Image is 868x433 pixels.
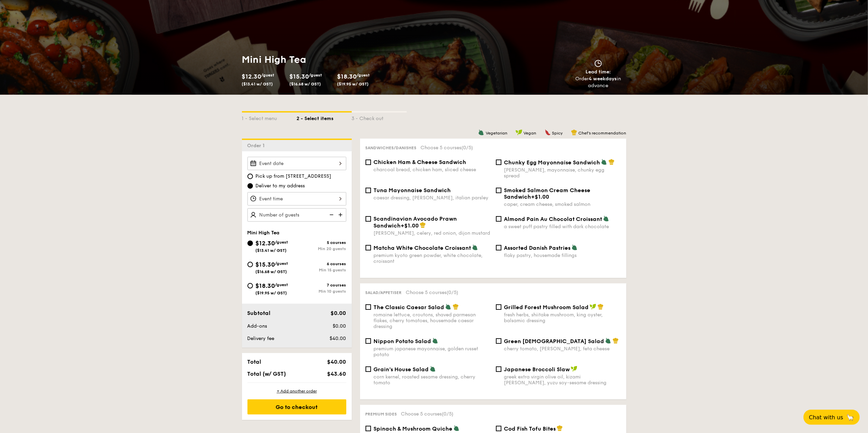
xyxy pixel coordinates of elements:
span: Delivery fee [247,336,275,341]
div: Min 10 guests [297,289,346,294]
span: (0/5) [447,290,459,295]
div: caper, cream cheese, smoked salmon [504,201,621,207]
span: Japanese Broccoli Slaw [504,366,570,373]
span: Nippon Potato Salad [374,338,431,344]
div: + Add another order [247,388,346,394]
span: ($19.95 w/ GST) [337,82,369,86]
img: icon-vegetarian.fe4039eb.svg [453,425,460,431]
span: Sandwiches/Danishes [366,145,417,150]
span: Subtotal [247,310,271,316]
img: icon-spicy.37a8142b.svg [545,129,551,136]
span: $12.30 [242,73,262,80]
span: Order 1 [247,143,268,149]
span: +$1.00 [401,222,419,229]
span: Smoked Salmon Cream Cheese Sandwich [504,187,591,200]
div: 7 courses [297,283,346,288]
span: /guest [357,73,370,78]
input: Scandinavian Avocado Prawn Sandwich+$1.00[PERSON_NAME], celery, red onion, dijon mustard [366,216,371,222]
div: [PERSON_NAME], celery, red onion, dijon mustard [374,230,490,236]
img: icon-vegetarian.fe4039eb.svg [601,159,607,165]
span: Green [DEMOGRAPHIC_DATA] Salad [504,338,604,344]
span: Matcha White Chocolate Croissant [374,245,471,251]
img: icon-chef-hat.a58ddaea.svg [557,425,563,431]
div: Min 15 guests [297,268,346,272]
span: $15.30 [256,261,275,268]
span: Chef's recommendation [579,131,626,136]
span: 🦙 [846,413,854,421]
input: Smoked Salmon Cream Cheese Sandwich+$1.00caper, cream cheese, smoked salmon [496,188,501,193]
img: icon-vegan.f8ff3823.svg [516,129,522,136]
div: premium japanese mayonnaise, golden russet potato [374,346,490,358]
span: $40.00 [327,359,346,365]
input: Cod Fish Tofu Bitesfish meat tofu cubes, tri-colour capsicum, thai chilli sauce [496,426,501,431]
span: Total [247,359,262,365]
span: Lead time: [586,69,611,75]
span: /guest [275,240,288,245]
div: romaine lettuce, croutons, shaved parmesan flakes, cherry tomatoes, housemade caesar dressing [374,312,490,329]
img: icon-vegetarian.fe4039eb.svg [478,129,484,136]
span: Cod Fish Tofu Bites [504,425,556,432]
span: Choose 5 courses [421,145,473,151]
span: Total (w/ GST) [247,371,286,377]
img: icon-clock.2db775ea.svg [593,60,603,67]
input: Chunky Egg Mayonnaise Sandwich[PERSON_NAME], mayonnaise, chunky egg spread [496,160,501,165]
img: icon-chef-hat.a58ddaea.svg [613,338,619,344]
div: Min 20 guests [297,246,346,251]
img: icon-vegetarian.fe4039eb.svg [472,244,478,250]
span: Vegan [524,131,536,136]
span: ($16.68 w/ GST) [289,82,321,86]
img: icon-chef-hat.a58ddaea.svg [609,159,615,165]
span: $18.30 [256,282,275,290]
span: /guest [275,282,288,287]
span: Chunky Egg Mayonnaise Sandwich [504,159,600,166]
input: $15.30/guest($16.68 w/ GST)6 coursesMin 15 guests [247,262,253,267]
span: Scandinavian Avocado Prawn Sandwich [374,215,457,229]
div: cherry tomato, [PERSON_NAME], feta cheese [504,346,621,352]
img: icon-vegetarian.fe4039eb.svg [603,215,609,222]
span: +$1.00 [531,194,549,200]
span: Add-ons [247,323,267,329]
span: ($19.95 w/ GST) [256,291,287,295]
input: Spinach & Mushroom Quichebite-sized base, button mushroom, cheddar [366,426,371,431]
span: Chat with us [809,414,843,421]
img: icon-vegetarian.fe4039eb.svg [432,338,438,344]
img: icon-chef-hat.a58ddaea.svg [598,304,604,310]
input: Tuna Mayonnaise Sandwichcaesar dressing, [PERSON_NAME], italian parsley [366,188,371,193]
span: $15.30 [289,73,309,80]
span: Assorted Danish Pastries [504,245,571,251]
span: /guest [262,73,275,78]
img: icon-chef-hat.a58ddaea.svg [420,222,426,228]
img: icon-vegetarian.fe4039eb.svg [571,244,578,250]
input: Matcha White Chocolate Croissantpremium kyoto green powder, white chocolate, croissant [366,245,371,250]
span: Mini High Tea [247,230,280,236]
span: ($13.41 w/ GST) [256,248,287,253]
span: Salad/Appetiser [366,290,402,295]
div: 3 - Check out [352,113,407,122]
div: 1 - Select menu [242,113,297,122]
span: ($13.41 w/ GST) [242,82,273,86]
img: icon-vegetarian.fe4039eb.svg [445,304,451,310]
span: Spicy [552,131,563,136]
input: The Classic Caesar Saladromaine lettuce, croutons, shaved parmesan flakes, cherry tomatoes, house... [366,304,371,310]
span: Grilled Forest Mushroom Salad [504,304,589,311]
input: Deliver to my address [247,183,253,189]
span: (0/5) [462,145,473,151]
div: 6 courses [297,261,346,266]
span: Premium sides [366,412,397,417]
input: Number of guests [247,208,346,222]
img: icon-vegetarian.fe4039eb.svg [605,338,611,344]
span: Choose 5 courses [401,411,454,417]
span: Grain's House Salad [374,366,429,373]
img: icon-add.58712e84.svg [336,208,346,221]
img: icon-chef-hat.a58ddaea.svg [453,304,459,310]
img: icon-vegan.f8ff3823.svg [590,304,597,310]
input: Event date [247,157,346,170]
div: premium kyoto green powder, white chocolate, croissant [374,253,490,264]
div: greek extra virgin olive oil, kizami [PERSON_NAME], yuzu soy-sesame dressing [504,374,621,386]
div: charcoal bread, chicken ham, sliced cheese [374,167,490,173]
input: $12.30/guest($13.41 w/ GST)5 coursesMin 20 guests [247,241,253,246]
div: 5 courses [297,240,346,245]
span: $18.30 [337,73,357,80]
span: $43.60 [327,371,346,377]
img: icon-vegan.f8ff3823.svg [571,366,578,372]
